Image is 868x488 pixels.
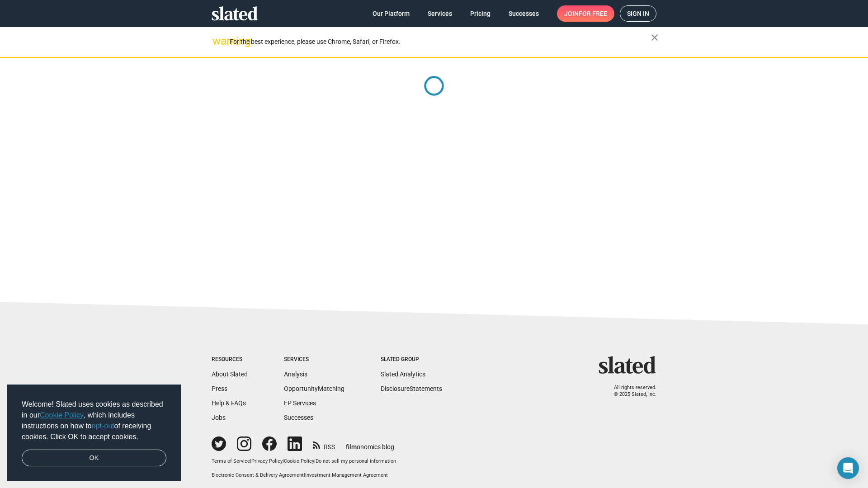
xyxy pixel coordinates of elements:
[313,437,335,451] a: RSS
[284,371,307,378] a: Analysis
[7,385,181,481] div: cookieconsent
[627,6,649,21] span: Sign in
[463,5,498,22] a: Pricing
[428,5,452,22] span: Services
[470,5,491,22] span: Pricing
[564,5,607,22] span: Join
[314,458,316,464] span: |
[212,414,226,421] a: Jobs
[284,399,316,407] a: EP Services
[346,436,394,451] a: filmonomics blog
[22,399,166,442] span: Welcome! Slated uses cookies as described in our , which includes instructions on how to of recei...
[304,472,305,478] span: |
[284,458,314,464] a: Cookie Policy
[579,5,607,22] span: for free
[212,458,250,464] a: Terms of Service
[649,32,660,43] mat-icon: close
[604,385,656,398] p: All rights reserved. © 2025 Slated, Inc.
[365,5,417,22] a: Our Platform
[316,458,396,465] button: Do not sell my personal information
[212,385,227,392] a: Press
[40,411,84,419] a: Cookie Policy
[212,472,304,478] a: Electronic Consent & Delivery Agreement
[283,458,284,464] span: |
[346,443,357,450] span: film
[212,399,246,407] a: Help & FAQs
[22,450,166,467] a: dismiss cookie message
[250,458,251,464] span: |
[284,356,344,363] div: Services
[381,371,425,378] a: Slated Analytics
[305,472,388,478] a: Investment Management Agreement
[212,371,248,378] a: About Slated
[230,36,651,48] div: For the best experience, please use Chrome, Safari, or Firefox.
[501,5,546,22] a: Successes
[381,356,442,363] div: Slated Group
[381,385,442,392] a: DisclosureStatements
[284,414,313,421] a: Successes
[509,5,539,22] span: Successes
[373,5,410,22] span: Our Platform
[212,356,248,363] div: Resources
[420,5,459,22] a: Services
[620,5,656,22] a: Sign in
[92,422,114,430] a: opt-out
[284,385,344,392] a: OpportunityMatching
[212,36,223,47] mat-icon: warning
[837,457,859,479] div: Open Intercom Messenger
[251,458,283,464] a: Privacy Policy
[557,5,614,22] a: Joinfor free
